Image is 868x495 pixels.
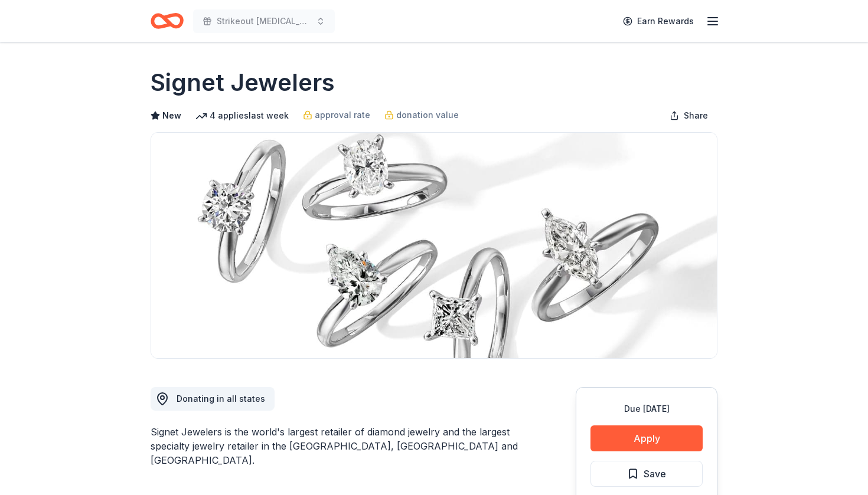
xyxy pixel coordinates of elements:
[590,402,703,416] div: Due [DATE]
[151,7,184,35] a: Home
[644,466,666,481] span: Save
[384,108,459,122] a: donation value
[590,425,703,451] button: Apply
[151,66,335,99] h1: Signet Jewelers
[193,9,335,33] button: Strikeout [MEDICAL_DATA]
[303,108,370,122] a: approval rate
[590,461,703,487] button: Save
[396,108,459,122] span: donation value
[315,108,370,122] span: approval rate
[684,109,708,123] span: Share
[151,425,519,467] div: Signet Jewelers is the world's largest retailer of diamond jewelry and the largest specialty jewe...
[195,109,289,123] div: 4 applies last week
[177,394,265,404] span: Donating in all states
[660,104,717,127] button: Share
[616,11,701,32] a: Earn Rewards
[162,109,181,123] span: New
[217,14,311,28] span: Strikeout [MEDICAL_DATA]
[151,133,717,358] img: Image for Signet Jewelers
